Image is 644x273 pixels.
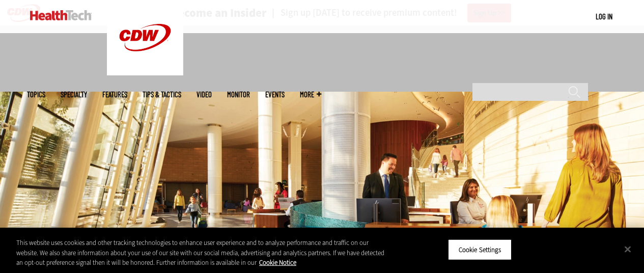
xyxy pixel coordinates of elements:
a: Features [102,91,127,98]
span: More [300,91,321,98]
a: Log in [596,12,612,21]
a: More information about your privacy [259,258,296,267]
a: Tips & Tactics [143,91,181,98]
div: User menu [596,11,612,22]
a: Video [197,91,212,98]
a: Events [265,91,285,98]
div: This website uses cookies and other tracking technologies to enhance user experience and to analy... [16,238,386,268]
button: Close [617,238,639,260]
a: MonITor [227,91,250,98]
span: Specialty [61,91,87,98]
button: Cookie Settings [448,239,512,260]
a: CDW [107,67,183,78]
img: Home [30,10,92,20]
span: Topics [27,91,45,98]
